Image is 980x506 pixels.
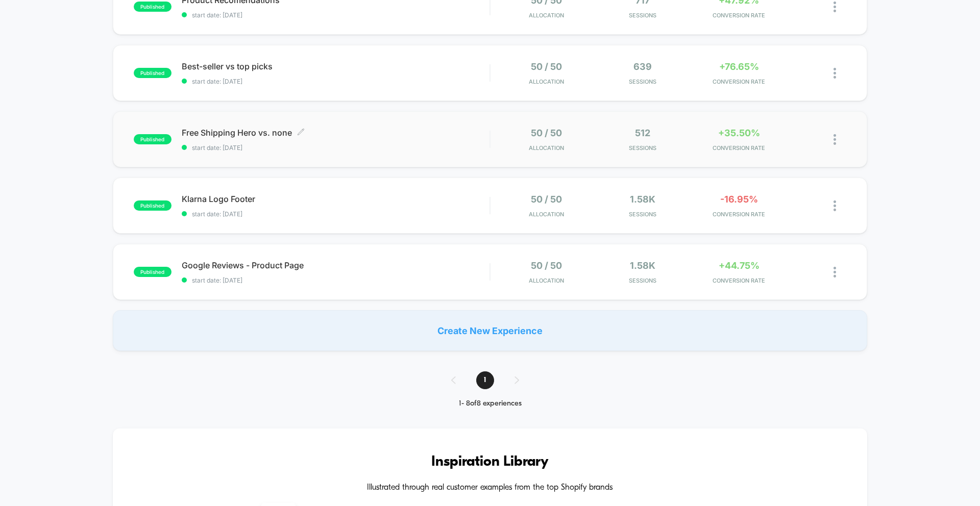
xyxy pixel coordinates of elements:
span: 1.58k [630,194,655,205]
input: Volume [426,263,457,273]
span: start date: [DATE] [182,276,489,284]
span: start date: [DATE] [182,78,489,85]
span: 1 [476,371,494,389]
div: Current time [354,262,378,273]
span: 50 / 50 [531,194,562,205]
div: 1 - 8 of 8 experiences [441,399,540,408]
span: Sessions [597,144,689,151]
span: 1.58k [630,260,655,271]
img: close [834,200,836,211]
span: -16.95% [720,194,758,205]
img: close [834,2,836,12]
span: CONVERSION RATE [693,277,785,284]
h4: Illustrated through real customer examples from the top Shopify brands [143,483,837,493]
span: Allocation [529,12,564,19]
span: published [134,134,171,144]
span: Sessions [597,78,689,85]
div: Create New Experience [113,310,867,351]
span: start date: [DATE] [182,144,489,151]
span: +76.65% [719,61,759,72]
span: Allocation [529,144,564,151]
span: +35.50% [718,128,760,138]
span: published [134,267,171,277]
span: Klarna Logo Footer [182,194,489,204]
span: +44.75% [719,260,759,271]
span: Best-seller vs top picks [182,61,489,71]
input: Seek [8,246,494,256]
span: CONVERSION RATE [693,144,785,151]
span: Allocation [529,211,564,218]
span: Sessions [597,277,689,284]
img: close [834,68,836,79]
button: Play, NEW DEMO 2025-VEED.mp4 [5,260,21,276]
span: Sessions [597,12,689,19]
span: 512 [635,128,650,138]
span: published [134,200,171,211]
span: start date: [DATE] [182,11,489,19]
span: 50 / 50 [531,61,562,72]
span: Sessions [597,211,689,218]
span: Allocation [529,78,564,85]
span: 50 / 50 [531,260,562,271]
span: Free Shipping Hero vs. none [182,128,489,138]
h3: Inspiration Library [143,454,837,470]
span: Allocation [529,277,564,284]
span: CONVERSION RATE [693,78,785,85]
span: CONVERSION RATE [693,12,785,19]
span: published [134,2,171,12]
span: published [134,68,171,78]
div: Duration [379,262,406,273]
img: close [834,267,836,277]
span: start date: [DATE] [182,210,489,218]
span: 639 [633,61,652,72]
span: Google Reviews - Product Page [182,260,489,270]
span: 50 / 50 [531,128,562,138]
span: CONVERSION RATE [693,211,785,218]
img: close [834,134,836,145]
button: Play, NEW DEMO 2025-VEED.mp4 [238,129,262,153]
